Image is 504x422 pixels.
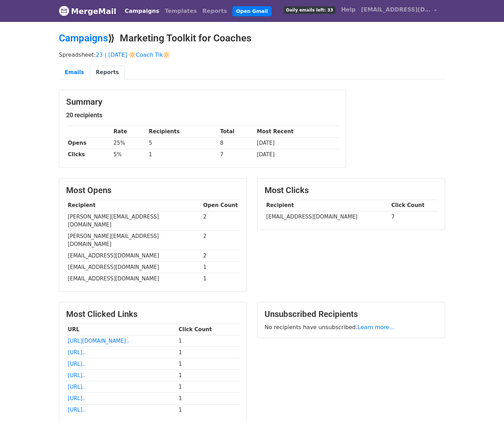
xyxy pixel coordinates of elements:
[358,3,440,19] a: [EMAIL_ADDRESS][DOMAIN_NAME]
[389,211,438,223] td: 7
[59,32,445,44] h2: ⟫ Marketing Toolkit for Coaches
[147,126,219,137] th: Recipients
[66,185,239,196] h3: Most Opens
[177,335,239,347] td: 1
[233,6,271,16] a: Open Gmail
[68,395,86,401] a: [URL]..
[112,137,147,149] td: 25%
[357,324,395,331] a: Learn more...
[66,309,239,319] h3: Most Clicked Links
[202,200,239,211] th: Open Count
[219,126,255,137] th: Total
[284,6,336,14] span: Daily emails left: 33
[122,4,162,18] a: Campaigns
[177,358,239,370] td: 1
[147,149,219,160] td: 1
[200,4,230,18] a: Reports
[66,97,339,107] h3: Summary
[177,324,239,335] th: Click Count
[66,231,202,250] td: [PERSON_NAME][EMAIL_ADDRESS][DOMAIN_NAME]
[202,273,239,285] td: 1
[66,200,202,211] th: Recipient
[68,372,86,379] a: [URL]..
[361,6,431,14] span: [EMAIL_ADDRESS][DOMAIN_NAME]
[255,137,339,149] td: [DATE]
[66,211,202,231] td: [PERSON_NAME][EMAIL_ADDRESS][DOMAIN_NAME]
[338,3,358,17] a: Help
[68,407,86,413] a: [URL]..
[66,324,177,335] th: URL
[202,261,239,273] td: 1
[265,211,389,223] td: [EMAIL_ADDRESS][DOMAIN_NAME]
[59,65,90,80] a: Emails
[219,137,255,149] td: 8
[147,137,219,149] td: 5
[66,149,112,160] th: Clicks
[59,51,445,58] p: Spreadsheet:
[389,200,438,211] th: Click Count
[202,211,239,231] td: 2
[265,324,438,331] p: No recipients have unsubscribed.
[177,393,239,404] td: 1
[59,6,69,16] img: MergeMail logo
[265,309,438,319] h3: Unsubscribed Recipients
[265,200,389,211] th: Recipient
[281,3,338,17] a: Daily emails left: 33
[66,273,202,285] td: [EMAIL_ADDRESS][DOMAIN_NAME]
[177,347,239,358] td: 1
[177,404,239,416] td: 1
[202,231,239,250] td: 2
[68,384,86,390] a: [URL]..
[265,185,438,196] h3: Most Clicks
[219,149,255,160] td: 7
[469,389,504,422] iframe: Chat Widget
[68,349,86,356] a: [URL]..
[255,149,339,160] td: [DATE]
[59,4,116,18] a: MergeMail
[90,65,125,80] a: Reports
[255,126,339,137] th: Most Recent
[68,338,129,344] a: [URL][DOMAIN_NAME]..
[68,361,86,367] a: [URL]..
[177,381,239,393] td: 1
[177,370,239,381] td: 1
[66,137,112,149] th: Opens
[112,126,147,137] th: Rate
[66,261,202,273] td: [EMAIL_ADDRESS][DOMAIN_NAME]
[202,250,239,261] td: 2
[66,111,339,119] h5: 20 recipients
[59,32,108,44] a: Campaigns
[112,149,147,160] td: 5%
[66,250,202,261] td: [EMAIL_ADDRESS][DOMAIN_NAME]
[162,4,199,18] a: Templates
[96,51,170,58] a: 23 | [DATE] 🔆Coach Tik🔆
